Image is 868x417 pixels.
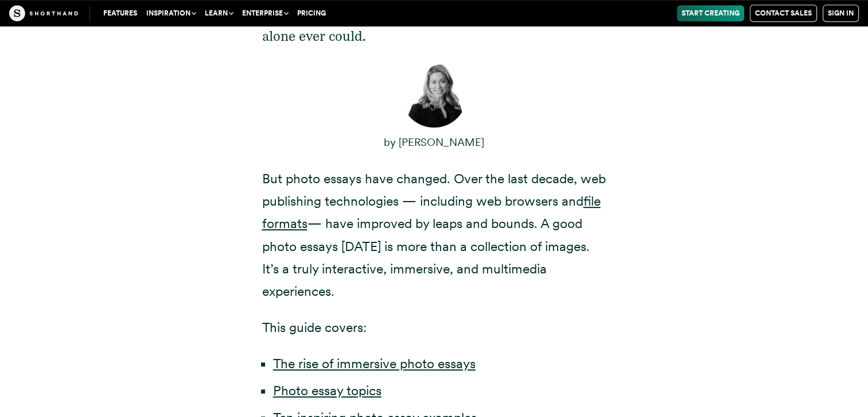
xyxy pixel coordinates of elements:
p: But photo essays have changed. Over the last decade, web publishing technologies — including web ... [262,168,606,303]
a: Start Creating [677,5,744,21]
a: Photo essay topics [273,383,382,399]
a: Pricing [293,5,330,21]
img: The Craft [9,5,78,21]
button: Learn [200,5,238,21]
button: Enterprise [238,5,293,21]
a: The rise of immersive photo essays [273,356,476,372]
a: Contact Sales [750,5,817,22]
p: This guide covers: [262,316,606,339]
a: Features [99,5,142,21]
a: Sign in [823,5,859,22]
p: by [PERSON_NAME] [262,131,606,154]
a: file formats [262,193,601,231]
button: Inspiration [142,5,200,21]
